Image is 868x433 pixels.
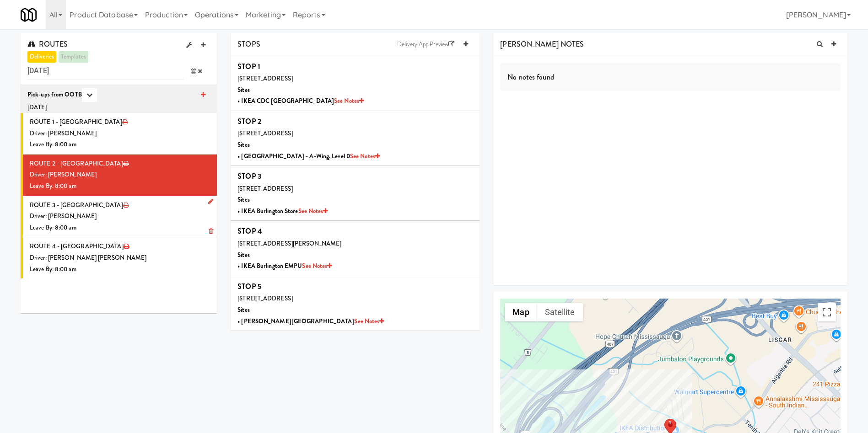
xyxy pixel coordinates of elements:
[21,155,217,196] li: ROUTE 2 - [GEOGRAPHIC_DATA]Driver: [PERSON_NAME]Leave By: 8:00 am
[237,305,250,314] b: Sites
[231,166,480,221] li: STOP 3[STREET_ADDRESS]Sites• IKEA Burlington StoreSee Notes
[237,96,364,105] b: • IKEA CDC [GEOGRAPHIC_DATA]
[237,73,473,85] div: [STREET_ADDRESS]
[298,207,328,215] a: See Notes
[393,37,459,51] a: Delivery App Preview
[21,237,217,278] li: ROUTE 4 - [GEOGRAPHIC_DATA]Driver: [PERSON_NAME] [PERSON_NAME]Leave By: 8:00 am
[237,171,261,182] b: STOP 3
[818,303,836,321] button: Toggle fullscreen view
[237,262,332,270] b: • IKEA Burlington EMPU
[27,90,82,98] b: Pick-ups from OOTB
[354,317,384,326] a: See Notes
[21,7,37,23] img: Micromart
[30,118,122,126] span: ROUTE 1 - [GEOGRAPHIC_DATA]
[231,221,480,276] li: STOP 4[STREET_ADDRESS][PERSON_NAME]Sites• IKEA Burlington EMPUSee Notes
[30,211,210,222] div: Driver: [PERSON_NAME]
[237,195,250,204] b: Sites
[237,39,260,49] span: STOPS
[27,39,68,49] span: ROUTES
[669,420,671,426] div: 1
[237,152,380,160] b: • [GEOGRAPHIC_DATA] - A-Wing, Level 0
[237,281,261,292] b: STOP 5
[30,252,210,264] div: Driver: [PERSON_NAME] [PERSON_NAME]
[237,128,473,139] div: [STREET_ADDRESS]
[21,113,217,155] li: ROUTE 1 - [GEOGRAPHIC_DATA]Driver: [PERSON_NAME]Leave By: 8:00 am
[505,303,537,321] button: Show street map
[237,238,473,250] div: [STREET_ADDRESS][PERSON_NAME]
[237,86,250,94] b: Sites
[350,152,380,160] a: See Notes
[237,183,473,195] div: [STREET_ADDRESS]
[27,102,210,113] div: [DATE]
[237,140,250,149] b: Sites
[302,262,332,270] a: See Notes
[21,196,217,238] li: ROUTE 3 - [GEOGRAPHIC_DATA]Driver: [PERSON_NAME]Leave By: 8:00 am
[30,201,123,209] span: ROUTE 3 - [GEOGRAPHIC_DATA]
[237,293,473,305] div: [STREET_ADDRESS]
[237,116,261,127] b: STOP 2
[237,251,250,259] b: Sites
[30,169,210,181] div: Driver: [PERSON_NAME]
[237,317,384,326] b: • [PERSON_NAME][GEOGRAPHIC_DATA]
[231,56,480,111] li: STOP 1[STREET_ADDRESS]Sites• IKEA CDC [GEOGRAPHIC_DATA]See Notes
[500,39,584,49] span: [PERSON_NAME] NOTES
[231,111,480,166] li: STOP 2[STREET_ADDRESS]Sites• [GEOGRAPHIC_DATA] - A-Wing, Level 0See Notes
[30,222,210,234] div: Leave By: 8:00 am
[30,159,123,168] span: ROUTE 2 - [GEOGRAPHIC_DATA]
[334,96,364,105] a: See Notes
[500,63,841,91] div: No notes found
[237,61,260,72] b: STOP 1
[237,207,328,215] b: • IKEA Burlington Store
[231,276,480,331] li: STOP 5[STREET_ADDRESS]Sites• [PERSON_NAME][GEOGRAPHIC_DATA]See Notes
[537,303,583,321] button: Show satellite imagery
[59,51,88,63] a: templates
[30,181,210,192] div: Leave By: 8:00 am
[30,139,210,150] div: Leave By: 8:00 am
[30,128,210,139] div: Driver: [PERSON_NAME]
[237,226,262,236] b: STOP 4
[27,51,56,63] a: deliveries
[30,264,210,275] div: Leave By: 8:00 am
[30,242,124,251] span: ROUTE 4 - [GEOGRAPHIC_DATA]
